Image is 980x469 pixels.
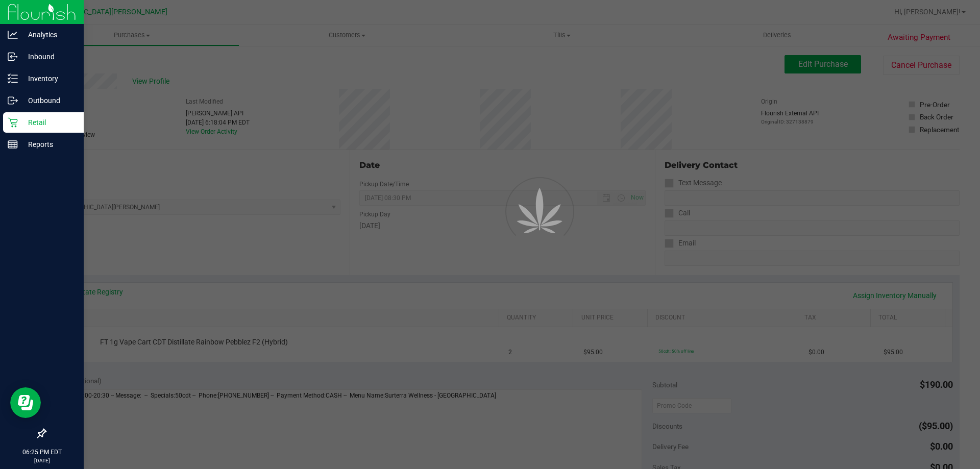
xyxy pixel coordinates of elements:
[5,448,79,457] p: 06:25 PM EDT
[8,117,18,128] inline-svg: Retail
[18,51,79,63] p: Inbound
[18,138,79,151] p: Reports
[8,139,18,150] inline-svg: Reports
[10,387,41,418] iframe: Resource center
[18,72,79,85] p: Inventory
[8,52,18,62] inline-svg: Inbound
[8,30,18,40] inline-svg: Analytics
[5,457,79,464] p: [DATE]
[8,73,18,84] inline-svg: Inventory
[8,95,18,106] inline-svg: Outbound
[18,29,79,41] p: Analytics
[18,116,79,129] p: Retail
[18,94,79,107] p: Outbound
